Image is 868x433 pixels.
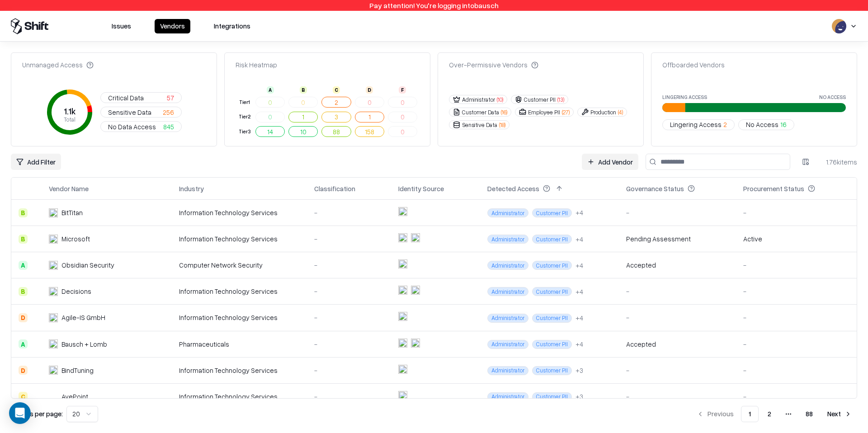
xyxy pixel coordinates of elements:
div: - [314,339,384,349]
div: Accepted [626,339,656,349]
button: 88 [321,126,351,137]
div: + 4 [576,261,583,270]
img: Microsoft [49,235,58,244]
div: Risk Heatmap [236,60,277,70]
button: Critical Data57 [100,92,182,103]
span: Administrator [487,235,528,244]
button: 2 [321,97,351,108]
button: Integrations [208,19,256,33]
button: Administrator(10) [449,95,507,104]
div: Information Technology Services [179,392,300,401]
div: Offboarded Vendors [662,60,725,70]
div: - [314,260,384,270]
div: Bausch + Lomb [61,339,107,349]
div: Vendor Name [49,184,89,193]
div: Tier 1 [237,99,252,106]
div: B [19,208,28,217]
button: +4 [576,208,583,217]
button: Add Filter [11,154,61,170]
div: D [19,366,28,375]
button: 88 [798,406,820,422]
label: Lingering Access [662,94,707,99]
div: 1.76k items [821,157,857,167]
div: AvePoint [61,392,88,401]
div: Unmanaged Access [22,60,94,70]
nav: pagination [691,406,857,422]
button: +4 [576,339,583,349]
button: 1 [355,112,384,122]
span: ( 4 ) [618,108,623,116]
div: Accepted [626,260,656,270]
button: 10 [288,126,318,137]
div: A [267,86,274,94]
button: Issues [106,19,137,33]
span: Administrator [487,261,528,270]
img: entra.microsoft.com [398,339,407,348]
button: Next [822,406,857,422]
span: Customer PII [532,314,572,323]
span: No Access [746,120,778,129]
div: BitTitan [61,208,83,217]
div: Information Technology Services [179,313,300,322]
div: Industry [179,184,204,193]
span: ( 10 ) [497,96,503,104]
div: Information Technology Services [179,366,300,375]
div: - [743,287,849,296]
div: + 4 [576,235,583,244]
div: + 4 [576,208,583,217]
span: Administrator [487,340,528,349]
div: F [399,86,406,94]
div: - [314,366,384,375]
div: - [314,392,384,401]
button: 2 [760,406,778,422]
button: +3 [576,392,583,401]
img: microsoft365.com [411,286,420,295]
td: Active [736,226,857,252]
p: Results per page: [11,409,63,419]
div: - [743,339,849,349]
label: No Access [819,94,846,99]
button: +3 [576,366,583,375]
span: Administrator [487,392,528,401]
span: ( 27 ) [562,108,570,116]
span: 845 [163,122,174,132]
img: Agile-IS GmbH [49,313,58,322]
span: Lingering Access [670,120,722,129]
img: Decisions [49,287,58,296]
tspan: 1.1k [64,106,76,116]
button: Vendors [155,19,190,33]
button: Customer PII(13) [511,95,568,104]
div: + 4 [576,287,583,297]
div: D [366,86,373,94]
div: - [626,313,729,322]
div: BindTuning [61,366,94,375]
button: Lingering Access2 [662,119,735,130]
span: ( 18 ) [499,121,505,129]
span: 256 [163,108,174,117]
div: Decisions [61,287,91,296]
button: +4 [576,235,583,244]
tspan: Total [64,116,75,123]
div: - [626,366,729,375]
img: entra.microsoft.com [398,312,407,321]
div: - [743,260,849,270]
div: Pharmaceuticals [179,339,300,349]
div: - [626,392,729,401]
a: Add Vendor [582,154,638,170]
div: C [19,392,28,401]
img: entra.microsoft.com [398,391,407,400]
button: Employee PII(27) [515,108,574,117]
div: - [314,313,384,322]
div: B [300,86,307,94]
div: A [19,261,28,270]
div: - [314,287,384,296]
div: Identity Source [398,184,444,193]
button: Sensitive Data256 [100,107,182,118]
div: Computer Network Security [179,260,300,270]
span: Customer PII [532,366,572,375]
div: Detected Access [487,184,539,193]
img: entra.microsoft.com [398,286,407,295]
span: Sensitive Data [108,108,151,117]
button: No Access16 [738,119,794,130]
div: Obsidian Security [61,260,114,270]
